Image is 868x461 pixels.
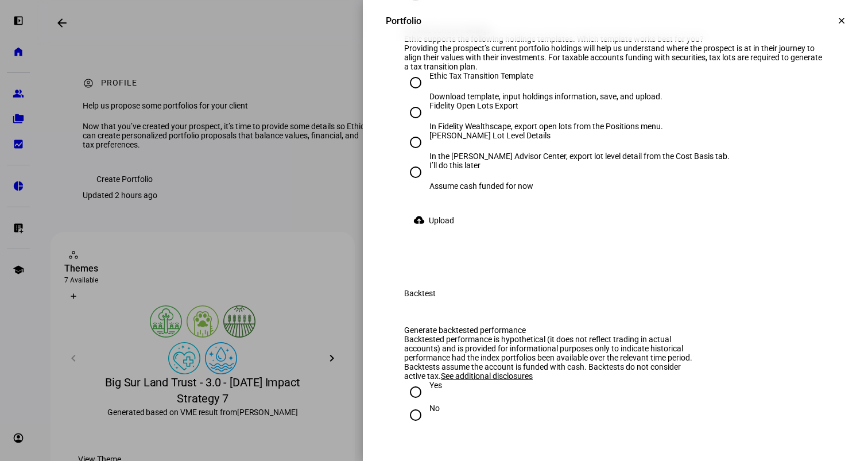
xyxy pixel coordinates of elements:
div: Yes [429,381,442,390]
div: Download template, input holdings information, save, and upload. [429,92,662,101]
div: In Fidelity Wealthscape, export open lots from the Positions menu. [429,122,663,131]
div: Backtest [404,289,436,298]
div: Ethic Tax Transition Template [429,71,662,80]
span: See additional disclosures [441,371,533,381]
div: In the [PERSON_NAME] Advisor Center, export lot level detail from the Cost Basis tab. [429,152,730,161]
div: No [429,404,440,413]
div: Providing the prospect’s current portfolio holdings will help us understand where the prospect is... [404,44,827,71]
div: I’ll do this later [429,161,533,170]
div: Generate backtested performance [404,326,700,335]
div: Fidelity Open Lots Export [429,101,663,110]
div: Assume cash funded for now [429,181,533,191]
div: [PERSON_NAME] Lot Level Details [429,131,730,140]
mat-icon: clear [836,16,847,26]
div: Backtested performance is hypothetical (it does not reflect trading in actual accounts) and is pr... [404,335,700,381]
div: Portfolio [386,16,421,26]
